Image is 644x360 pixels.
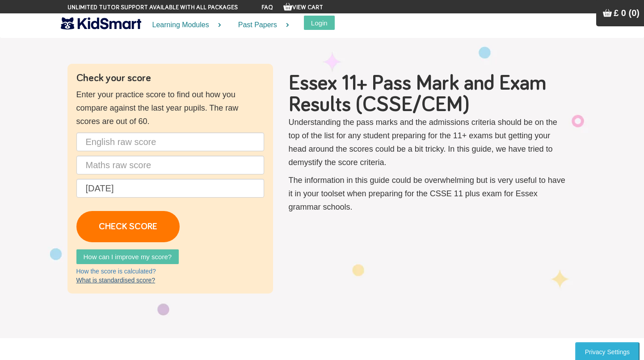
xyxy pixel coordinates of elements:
[227,13,295,37] a: Past Papers
[289,116,568,169] p: Understanding the pass marks and the admissions criteria should be on the top of the list for any...
[76,88,264,128] p: Enter your practice score to find out how you compare against the last year pupils. The raw score...
[289,73,568,116] h1: Essex 11+ Pass Mark and Exam Results (CSSE/CEM)
[76,211,180,242] a: CHECK SCORE
[304,16,335,30] button: Login
[76,277,156,284] a: What is standardised score?
[261,4,273,11] a: FAQ
[614,8,640,18] span: £ 0 (0)
[283,4,323,11] a: View Cart
[141,13,227,37] a: Learning Modules
[76,156,264,174] input: Maths raw score
[76,249,179,264] a: How can I improve my score?
[61,16,141,31] img: KidSmart logo
[76,132,264,151] input: English raw score
[603,8,612,17] img: Your items in the shopping basket
[67,3,238,12] span: Unlimited tutor support available with all packages
[76,73,264,83] h4: Check your score
[289,174,568,214] p: The information in this guide could be overwhelming but is very useful to have it in your toolset...
[76,268,156,275] a: How the score is calculated?
[76,179,264,198] input: Date of birth (d/m/y) e.g. 27/12/2007
[283,2,292,11] img: Your items in the shopping basket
